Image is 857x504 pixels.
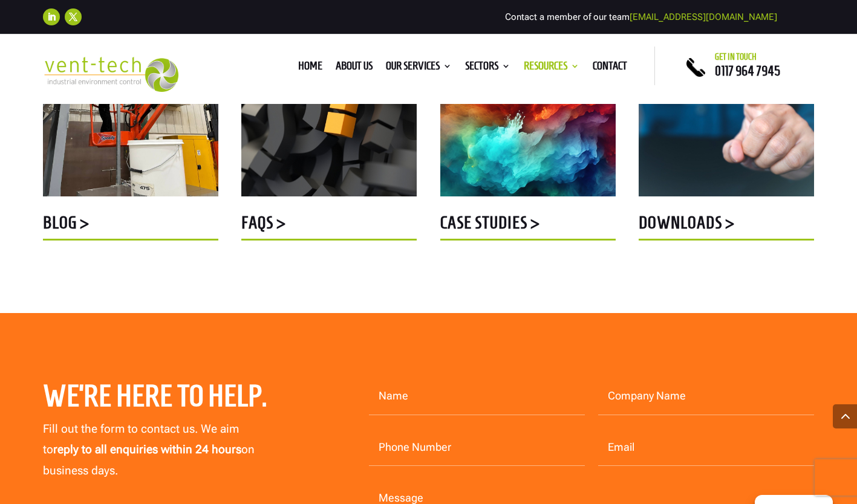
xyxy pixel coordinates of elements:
h5: CASE STUDIES > [440,214,616,237]
input: Name [369,378,585,415]
a: Follow on LinkedIn [43,8,60,25]
a: [EMAIL_ADDRESS][DOMAIN_NAME] [630,11,777,22]
a: Resources [524,62,579,75]
a: Home [298,62,322,75]
a: About us [336,62,373,75]
span: Get in touch [715,52,757,62]
a: Follow on X [65,8,82,25]
input: Email [598,429,814,467]
a: 0117 964 7945 [715,63,780,78]
span: Fill out the form to contact us. We aim to [43,422,239,456]
input: Phone Number [369,429,585,467]
img: 2023-09-27T08_35_16.549ZVENT-TECH---Clear-background [43,57,178,92]
h5: DOWNLOADS > [639,214,814,237]
a: Our Services [386,62,452,75]
h2: We’re here to help. [43,378,295,420]
a: Contact [593,62,627,75]
span: on business days. [43,442,255,477]
h5: FAQS > [241,214,417,237]
h5: Blog > [43,214,218,237]
input: Company Name [598,378,814,415]
a: Sectors [465,62,510,75]
span: Contact a member of our team [505,11,777,22]
strong: reply to all enquiries within 24 hours [53,442,241,456]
